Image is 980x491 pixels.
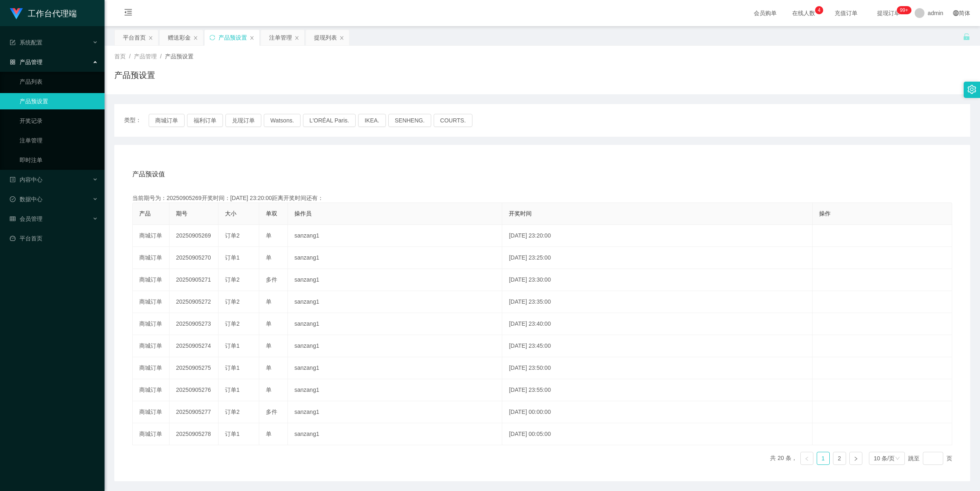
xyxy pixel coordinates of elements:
span: 类型： [124,114,149,127]
span: 订单1 [225,364,240,371]
td: 20250905278 [169,423,218,445]
td: 商城订单 [133,335,169,357]
td: 商城订单 [133,357,169,379]
i: 图标: close [249,36,254,40]
span: / [129,53,131,60]
td: 20250905276 [169,379,218,401]
span: / [160,53,162,60]
button: L'ORÉAL Paris. [303,114,356,127]
li: 1 [817,452,830,465]
i: 图标: sync [209,35,215,40]
span: 单 [266,320,272,327]
td: 20250905273 [169,313,218,335]
a: 图标: dashboard平台首页 [10,230,98,247]
a: 工作台代理端 [10,10,77,16]
i: 图标: profile [10,177,16,182]
a: 产品预设置 [20,93,98,109]
span: 数据中心 [10,196,42,202]
div: 平台首页 [123,30,146,45]
a: 注单管理 [20,132,98,149]
td: 商城订单 [133,423,169,445]
span: 产品管理 [134,53,157,60]
td: sanzang1 [288,269,502,291]
button: 福利订单 [187,114,223,127]
td: 商城订单 [133,313,169,335]
td: [DATE] 23:30:00 [502,269,813,291]
td: [DATE] 23:25:00 [502,247,813,269]
span: 产品预设值 [132,169,165,179]
a: 2 [833,452,846,464]
span: 操作 [819,210,831,217]
td: 20250905272 [169,291,218,313]
div: 当前期号为：20250905269开奖时间：[DATE] 23:20:00距离开奖时间还有： [132,194,952,202]
td: 20250905270 [169,247,218,269]
span: 订单2 [225,409,240,415]
td: 商城订单 [133,291,169,313]
i: 图标: right [853,456,858,461]
i: 图标: check-circle-o [10,196,16,202]
button: IKEA. [358,114,386,127]
td: sanzang1 [288,335,502,357]
td: [DATE] 23:45:00 [502,335,813,357]
td: sanzang1 [288,247,502,269]
button: COURTS. [434,114,472,127]
td: 商城订单 [133,247,169,269]
i: 图标: close [294,36,299,40]
td: sanzang1 [288,401,502,423]
span: 多件 [266,276,277,283]
i: 图标: close [148,36,153,40]
td: 商城订单 [133,225,169,247]
td: sanzang1 [288,291,502,313]
td: sanzang1 [288,423,502,445]
span: 产品 [139,210,151,217]
img: logo.9652507e.png [10,8,23,20]
sup: 4 [815,6,823,14]
span: 单 [266,431,272,437]
i: 图标: menu-fold [114,0,142,27]
i: 图标: setting [967,85,976,94]
span: 首页 [114,53,126,60]
i: 图标: close [193,36,198,40]
span: 单 [266,342,272,349]
div: 10 条/页 [874,452,895,464]
li: 共 20 条， [770,452,797,465]
div: 赠送彩金 [168,30,191,45]
div: 注单管理 [269,30,292,45]
span: 内容中心 [10,176,42,183]
span: 期号 [176,210,187,217]
li: 下一页 [849,452,862,465]
li: 2 [833,452,846,465]
button: Watsons. [264,114,301,127]
a: 1 [817,452,829,464]
td: 20250905271 [169,269,218,291]
i: 图标: appstore-o [10,59,16,65]
td: [DATE] 23:20:00 [502,225,813,247]
i: 图标: global [953,10,959,16]
td: 商城订单 [133,269,169,291]
td: [DATE] 00:05:00 [502,423,813,445]
td: 20250905275 [169,357,218,379]
span: 充值订单 [831,10,862,16]
h1: 产品预设置 [114,69,155,81]
td: [DATE] 00:00:00 [502,401,813,423]
span: 订单2 [225,276,240,283]
i: 图标: form [10,40,16,45]
span: 单 [266,254,272,261]
p: 4 [818,6,821,14]
i: 图标: unlock [963,33,970,40]
span: 会员管理 [10,216,42,222]
span: 产品预设置 [165,53,194,60]
span: 系统配置 [10,39,42,46]
td: 20250905269 [169,225,218,247]
span: 订单2 [225,320,240,327]
span: 订单1 [225,431,240,437]
td: 商城订单 [133,379,169,401]
span: 开奖时间 [509,210,532,217]
span: 订单2 [225,232,240,239]
span: 多件 [266,409,277,415]
span: 产品管理 [10,59,42,65]
td: [DATE] 23:55:00 [502,379,813,401]
li: 上一页 [800,452,813,465]
i: 图标: left [804,456,809,461]
span: 单 [266,232,272,239]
